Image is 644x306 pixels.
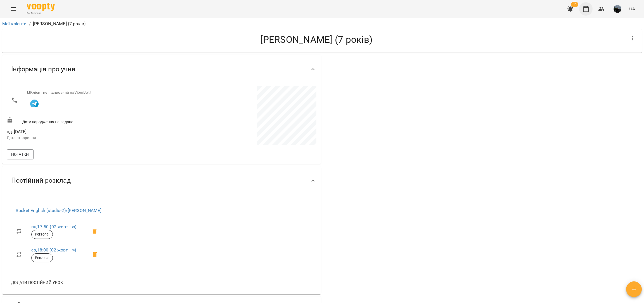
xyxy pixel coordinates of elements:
p: Дата створення [7,135,160,141]
div: Інформація про учня [2,55,321,84]
div: Дату народження не задано [6,116,162,126]
li: / [29,20,31,27]
span: Нотатки [11,151,29,158]
button: Додати постійний урок [9,277,65,288]
span: Видалити приватний урок Цимбалюк Марʼяна Богданівна ср 18:00 клієнта Гушуляк Артем (7 років) [88,248,101,261]
a: пн,17:50 (02 жовт - ∞) [31,224,76,229]
button: UA [627,4,637,14]
span: Видалити приватний урок Цимбалюк Марʼяна Богданівна пн 17:50 клієнта Гушуляк Артем (7 років) [88,225,101,238]
span: Клієнт не підписаний на ViberBot! [27,90,91,95]
a: ср,18:00 (02 жовт - ∞) [31,247,76,253]
a: Rocket English (studio-2)»[PERSON_NAME] [16,208,101,213]
span: For Business [27,11,55,15]
span: Personal [32,232,53,237]
h4: [PERSON_NAME] (7 років) [7,34,626,45]
button: Нотатки [7,149,34,159]
div: Постійний розклад [2,166,321,195]
span: Постійний розклад [11,176,71,185]
img: Telegram [30,100,39,108]
img: Voopty Logo [27,3,55,11]
span: Personal [32,255,53,260]
button: Menu [7,2,20,16]
a: Мої клієнти [2,21,27,26]
span: нд, [DATE] [7,128,160,135]
nav: breadcrumb [2,20,642,27]
span: UA [629,6,635,12]
span: Інформація про учня [11,65,75,74]
span: Додати постійний урок [11,279,63,286]
span: 36 [571,2,578,7]
img: 7a8c30730ae00778d385705fb0e636dc.jpeg [614,5,621,13]
button: Клієнт підписаний на VooptyBot [27,95,42,110]
p: [PERSON_NAME] (7 років) [33,20,86,27]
